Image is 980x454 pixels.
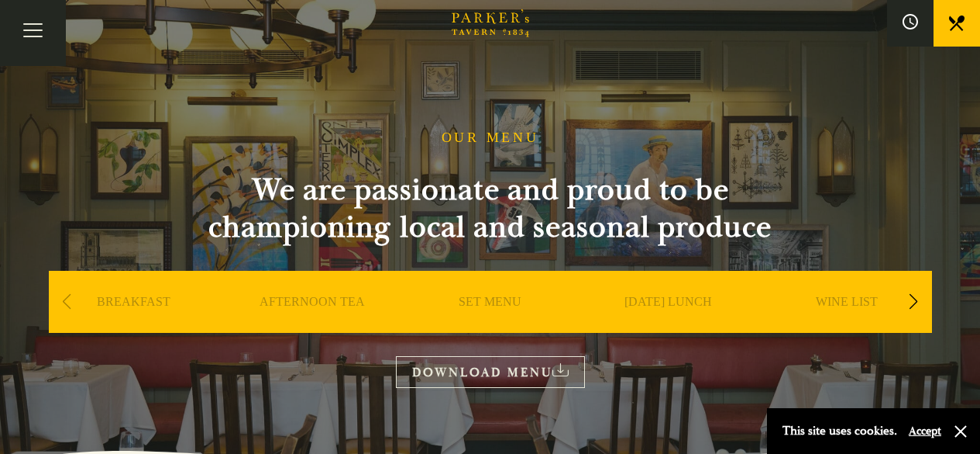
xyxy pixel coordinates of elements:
a: WINE LIST [816,294,878,356]
div: Next slide [903,285,924,319]
div: Previous slide [57,285,77,319]
div: 5 / 9 [762,271,932,379]
div: 2 / 9 [227,271,397,379]
a: DOWNLOAD MENU [396,356,585,388]
a: SET MENU [459,294,521,356]
a: AFTERNOON TEA [260,294,365,356]
h2: We are passionate and proud to be championing local and seasonal produce [181,172,800,246]
div: 3 / 9 [405,271,576,379]
button: Close and accept [953,424,968,439]
h1: OUR MENU [442,130,539,147]
button: Accept [909,424,941,438]
a: BREAKFAST [97,294,170,356]
div: 4 / 9 [583,271,754,379]
a: [DATE] LUNCH [624,294,712,356]
div: 1 / 9 [49,271,219,379]
p: This site uses cookies. [782,420,897,442]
